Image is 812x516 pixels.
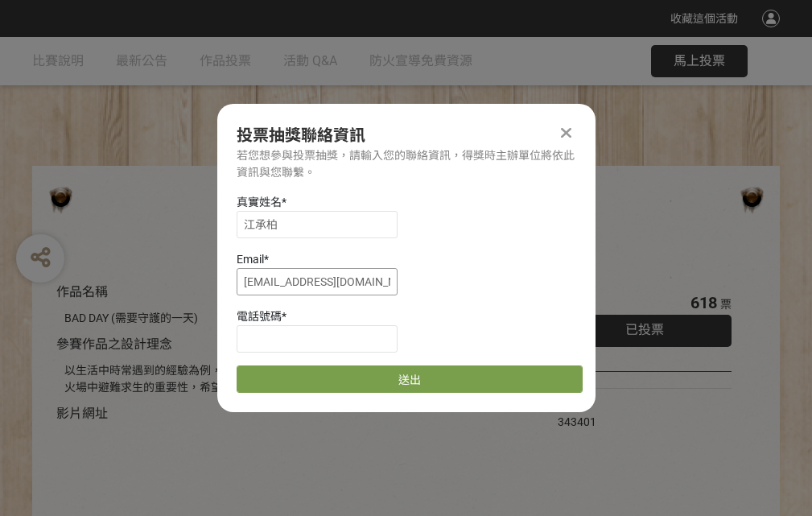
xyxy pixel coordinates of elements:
span: 參賽作品之設計理念 [56,336,172,352]
span: Email [237,253,264,266]
span: 馬上投票 [674,53,725,68]
span: 真實姓名 [237,196,282,208]
span: 影片網址 [56,406,108,421]
button: 送出 [237,365,583,393]
div: 投票抽獎聯絡資訊 [237,123,576,147]
span: 票 [720,298,732,311]
span: 已投票 [625,322,664,337]
div: 若您想參與投票抽獎，請輸入您的聯絡資訊，得獎時主辦單位將依此資訊與您聯繫。 [237,147,576,181]
span: 最新公告 [116,53,167,68]
span: 活動 Q&A [283,53,337,68]
span: 收藏這個活動 [670,12,738,25]
div: 以生活中時常遇到的經驗為例，透過對比的方式宣傳住宅用火災警報器、家庭逃生計畫及火場中避難求生的重要性，希望透過趣味的短影音讓更多人認識到更多的防火觀念。 [64,362,509,396]
iframe: Facebook Share [600,397,681,413]
div: BAD DAY (需要守護的一天) [64,310,509,327]
a: 防火宣導免費資源 [369,37,472,85]
span: 618 [690,293,717,312]
span: 作品名稱 [56,284,108,299]
span: 比賽說明 [32,53,84,68]
a: 作品投票 [200,37,251,85]
a: 最新公告 [116,37,167,85]
span: 電話號碼 [237,310,282,323]
button: 馬上投票 [651,45,748,77]
span: 防火宣導免費資源 [369,53,472,68]
span: 作品投票 [200,53,251,68]
a: 比賽說明 [32,37,84,85]
a: 活動 Q&A [283,37,337,85]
